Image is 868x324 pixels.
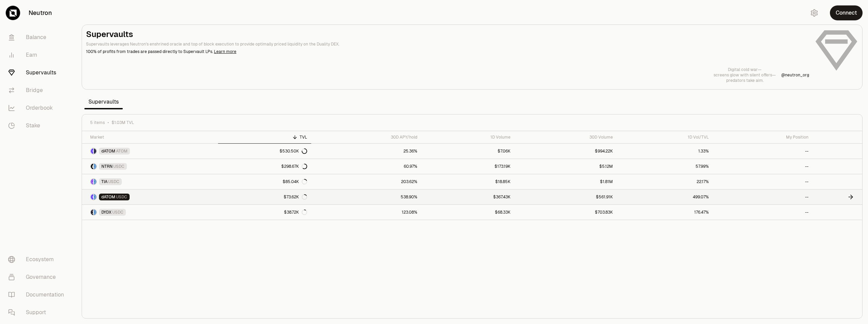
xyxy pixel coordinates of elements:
[3,251,73,268] a: Ecosystem
[311,159,421,174] a: 60.97%
[101,179,107,184] span: TIA
[91,179,93,184] img: TIA Logo
[116,194,127,200] span: USDC
[86,41,809,47] p: Supervaults leverages Neutron's enshrined oracle and top of block execution to provide optimally ...
[284,194,307,200] div: $73.62K
[86,29,809,40] h2: Supervaults
[214,49,236,54] a: Learn more
[218,174,311,189] a: $85.04K
[421,144,515,159] a: $7.06K
[617,144,713,159] a: 1.33%
[311,144,421,159] a: 25.36%
[94,148,96,154] img: ATOM Logo
[714,78,776,83] p: predators take aim.
[108,179,119,184] span: USDC
[781,72,809,78] a: @neutron_org
[218,159,311,174] a: $298.67K
[86,49,809,55] p: 100% of profits from trades are passed directly to Supervault LPs.
[311,190,421,204] a: 538.90%
[311,205,421,220] a: 123.08%
[281,164,307,169] div: $298.67K
[94,164,96,169] img: USDC Logo
[617,205,713,220] a: 176.47%
[3,46,73,64] a: Earn
[91,164,93,169] img: NTRN Logo
[101,210,112,215] span: DYDX
[82,174,218,189] a: TIA LogoUSDC LogoTIAUSDC
[421,174,515,189] a: $18.85K
[94,179,96,184] img: USDC Logo
[91,148,93,154] img: dATOM Logo
[101,148,115,154] span: dATOM
[3,286,73,304] a: Documentation
[82,205,218,220] a: DYDX LogoUSDC LogoDYDXUSDC
[617,159,713,174] a: 57.99%
[218,205,311,220] a: $38.72K
[101,164,113,169] span: NTRN
[3,304,73,321] a: Support
[515,159,617,174] a: $5.12M
[830,5,863,20] button: Connect
[280,148,307,154] div: $530.50K
[82,144,218,159] a: dATOM LogoATOM LogodATOMATOM
[284,210,307,215] div: $38.72K
[713,190,813,204] a: --
[91,210,93,215] img: DYDX Logo
[218,144,311,159] a: $530.50K
[3,64,73,82] a: Supervaults
[94,194,96,200] img: USDC Logo
[116,148,128,154] span: ATOM
[519,134,613,140] div: 30D Volume
[112,120,134,125] span: $1.03M TVL
[515,190,617,204] a: $561.91K
[617,190,713,204] a: 499.07%
[713,174,813,189] a: --
[218,190,311,204] a: $73.62K
[3,99,73,117] a: Orderbook
[113,164,124,169] span: USDC
[421,190,515,204] a: $367.43K
[3,82,73,99] a: Bridge
[421,205,515,220] a: $68.33K
[91,194,93,200] img: dATOM Logo
[713,205,813,220] a: --
[311,174,421,189] a: 203.62%
[515,205,617,220] a: $703.83K
[714,67,776,83] a: Digital cold war—screens glow with silent offers—predators take aim.
[3,268,73,286] a: Governance
[714,67,776,72] p: Digital cold war—
[717,134,808,140] div: My Position
[90,120,105,125] span: 5 items
[82,159,218,174] a: NTRN LogoUSDC LogoNTRNUSDC
[84,95,123,109] span: Supervaults
[82,190,218,204] a: dATOM LogoUSDC LogodATOMUSDC
[713,159,813,174] a: --
[222,134,307,140] div: TVL
[515,174,617,189] a: $1.81M
[713,144,813,159] a: --
[425,134,511,140] div: 1D Volume
[621,134,709,140] div: 1D Vol/TVL
[101,194,115,200] span: dATOM
[515,144,617,159] a: $994.22K
[94,210,96,215] img: USDC Logo
[617,174,713,189] a: 22.17%
[781,72,809,78] p: @ neutron_org
[421,159,515,174] a: $173.19K
[90,134,214,140] div: Market
[283,179,307,184] div: $85.04K
[3,29,73,46] a: Balance
[3,117,73,134] a: Stake
[714,72,776,78] p: screens glow with silent offers—
[112,210,123,215] span: USDC
[315,134,417,140] div: 30D APY/hold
